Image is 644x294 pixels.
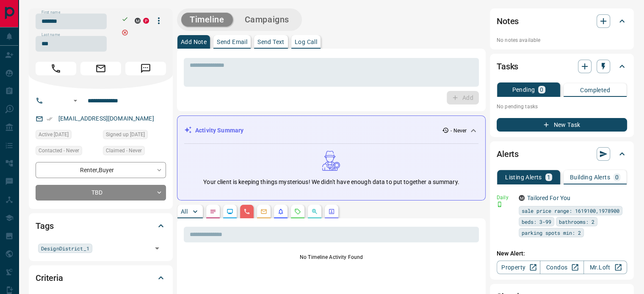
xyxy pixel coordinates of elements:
svg: Emails [260,208,267,215]
div: Tasks [497,56,627,77]
p: Listing Alerts [505,174,542,180]
span: bathrooms: 2 [559,217,594,226]
p: Your client is keeping things mysterious! We didn't have enough data to put together a summary. [203,178,459,187]
p: Pending [512,87,535,93]
p: New Alert: [497,249,627,258]
div: Criteria [36,268,166,288]
p: Send Email [217,39,247,45]
button: New Task [497,118,627,132]
svg: Agent Actions [328,208,335,215]
span: parking spots min: 2 [522,228,581,237]
p: Daily [497,194,514,201]
svg: Push Notification Only [497,201,503,207]
p: 1 [547,174,550,180]
svg: Opportunities [311,208,318,215]
div: TBD [36,185,166,201]
p: - Never [451,127,467,135]
div: Activity Summary- Never [184,123,478,138]
a: [EMAIL_ADDRESS][DOMAIN_NAME] [58,115,154,122]
h2: Tasks [497,60,518,73]
p: Building Alerts [570,174,610,180]
p: 0 [615,174,619,180]
span: beds: 3-99 [522,217,551,226]
p: No pending tasks [497,100,627,113]
div: Thu Apr 25 2013 [103,130,166,142]
div: Tags [36,216,166,236]
svg: Requests [294,208,301,215]
a: Condos [540,261,583,274]
p: No Timeline Activity Found [184,253,479,261]
h2: Notes [497,14,519,28]
div: Notes [497,11,627,31]
span: Email [80,62,121,75]
p: Activity Summary [195,126,243,135]
svg: Lead Browsing Activity [227,208,233,215]
span: sale price range: 1619100,1978900 [522,206,619,215]
svg: Email Verified [47,116,53,122]
p: Log Call [295,39,317,45]
p: 0 [540,87,543,93]
div: mrloft.ca [519,195,525,201]
span: Signed up [DATE] [106,130,145,139]
a: Mr.Loft [583,261,627,274]
span: Message [125,62,166,75]
p: Add Note [181,39,207,45]
div: mrloft.ca [135,18,141,24]
div: Renter , Buyer [36,162,166,178]
svg: Calls [243,208,250,215]
span: Claimed - Never [106,146,142,155]
a: Property [497,261,540,274]
span: Contacted - Never [39,146,79,155]
p: No notes available [497,36,627,44]
h2: Criteria [36,271,63,285]
button: Timeline [181,13,233,27]
span: Call [36,62,76,75]
svg: Listing Alerts [277,208,284,215]
svg: Notes [210,208,216,215]
a: Tailored For You [527,195,570,201]
p: All [181,209,188,214]
div: property.ca [143,18,149,24]
button: Open [151,242,163,254]
h2: Alerts [497,147,519,161]
div: Alerts [497,144,627,164]
h2: Tags [36,219,53,233]
div: Mon Jan 10 2022 [36,130,99,142]
p: Completed [580,87,610,93]
label: Last name [41,32,60,38]
p: Send Text [257,39,285,45]
label: First name [41,10,60,15]
span: Active [DATE] [39,130,69,139]
button: Open [70,96,80,106]
button: Campaigns [236,13,298,27]
span: DesignDistrict_1 [41,244,89,253]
